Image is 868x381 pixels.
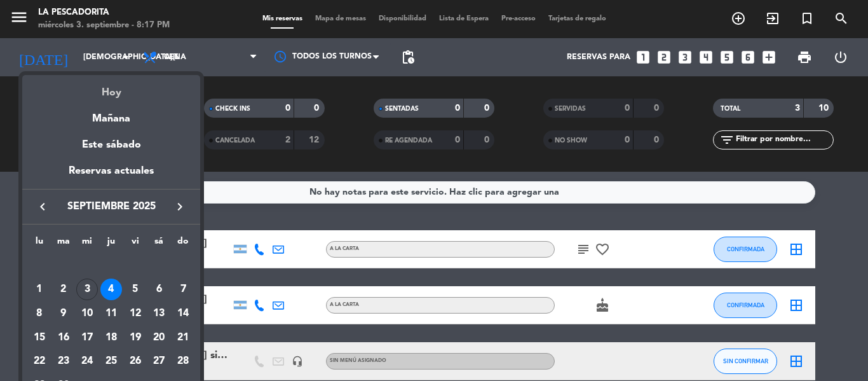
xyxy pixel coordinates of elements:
[123,350,147,374] td: 26 de septiembre de 2025
[53,351,74,373] div: 23
[29,327,50,349] div: 15
[125,303,146,324] div: 12
[147,326,172,350] td: 20 de septiembre de 2025
[172,199,187,214] i: keyboard_arrow_right
[35,199,50,214] i: keyboard_arrow_left
[53,279,74,300] div: 2
[172,327,194,349] div: 21
[76,303,98,324] div: 10
[76,351,98,373] div: 24
[27,234,51,254] th: lunes
[99,234,123,254] th: jueves
[147,350,172,374] td: 27 de septiembre de 2025
[51,350,76,374] td: 23 de septiembre de 2025
[51,278,76,302] td: 2 de septiembre de 2025
[53,327,74,349] div: 16
[75,350,99,374] td: 24 de septiembre de 2025
[172,303,194,324] div: 14
[172,351,194,373] div: 28
[27,301,51,326] td: 8 de septiembre de 2025
[22,75,200,101] div: Hoy
[148,279,170,300] div: 6
[100,327,122,349] div: 18
[76,327,98,349] div: 17
[123,278,147,302] td: 5 de septiembre de 2025
[31,198,54,215] button: keyboard_arrow_left
[75,326,99,350] td: 17 de septiembre de 2025
[147,301,172,326] td: 13 de septiembre de 2025
[99,326,123,350] td: 18 de septiembre de 2025
[51,234,76,254] th: martes
[168,198,191,215] button: keyboard_arrow_right
[123,301,147,326] td: 12 de septiembre de 2025
[53,303,74,324] div: 9
[54,198,168,215] span: septiembre 2025
[148,327,170,349] div: 20
[147,234,172,254] th: sábado
[29,351,50,373] div: 22
[125,279,146,300] div: 5
[171,326,195,350] td: 21 de septiembre de 2025
[125,351,146,373] div: 26
[29,303,50,324] div: 8
[22,163,200,189] div: Reservas actuales
[171,234,195,254] th: domingo
[171,350,195,374] td: 28 de septiembre de 2025
[27,254,195,278] td: SEP.
[27,350,51,374] td: 22 de septiembre de 2025
[123,234,147,254] th: viernes
[27,326,51,350] td: 15 de septiembre de 2025
[27,278,51,302] td: 1 de septiembre de 2025
[171,301,195,326] td: 14 de septiembre de 2025
[22,101,200,127] div: Mañana
[99,301,123,326] td: 11 de septiembre de 2025
[123,326,147,350] td: 19 de septiembre de 2025
[51,326,76,350] td: 16 de septiembre de 2025
[147,278,172,302] td: 6 de septiembre de 2025
[100,303,122,324] div: 11
[51,301,76,326] td: 9 de septiembre de 2025
[171,278,195,302] td: 7 de septiembre de 2025
[76,279,98,300] div: 3
[148,351,170,373] div: 27
[75,234,99,254] th: miércoles
[100,351,122,373] div: 25
[75,301,99,326] td: 10 de septiembre de 2025
[125,327,146,349] div: 19
[75,278,99,302] td: 3 de septiembre de 2025
[172,279,194,300] div: 7
[99,350,123,374] td: 25 de septiembre de 2025
[99,278,123,302] td: 4 de septiembre de 2025
[148,303,170,324] div: 13
[22,127,200,163] div: Este sábado
[100,279,122,300] div: 4
[29,279,50,300] div: 1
